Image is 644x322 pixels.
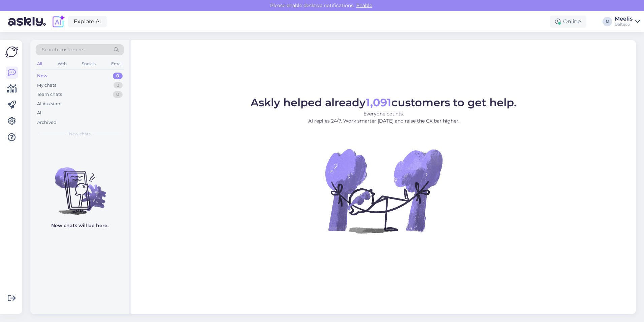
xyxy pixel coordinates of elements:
img: explore-ai [51,15,65,29]
div: All [36,59,43,68]
div: All [37,110,43,116]
div: New [37,73,47,79]
div: Meelis [615,16,633,22]
div: 0 [113,91,123,98]
div: AI Assistant [37,101,62,107]
span: Enable [354,2,374,8]
div: 3 [114,82,123,89]
img: No chats [30,155,129,216]
a: Explore AI [68,16,107,27]
img: Askly Logo [5,46,18,58]
b: 1,091 [366,96,391,109]
div: Archived [37,119,57,126]
div: 0 [113,73,123,79]
div: Balteco [615,22,633,27]
span: New chats [69,131,91,137]
a: MeelisBalteco [615,16,640,27]
div: Web [56,59,68,68]
div: Team chats [37,91,62,98]
p: New chats will be here. [51,222,108,229]
div: M [603,17,612,26]
div: Socials [80,59,97,68]
div: My chats [37,82,56,89]
img: No Chat active [323,130,444,251]
div: Email [110,59,124,68]
span: Askly helped already customers to get help. [251,96,517,109]
div: Online [550,16,586,28]
span: Search customers [42,46,85,53]
p: Everyone counts. AI replies 24/7. Work smarter [DATE] and raise the CX bar higher. [251,110,517,125]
